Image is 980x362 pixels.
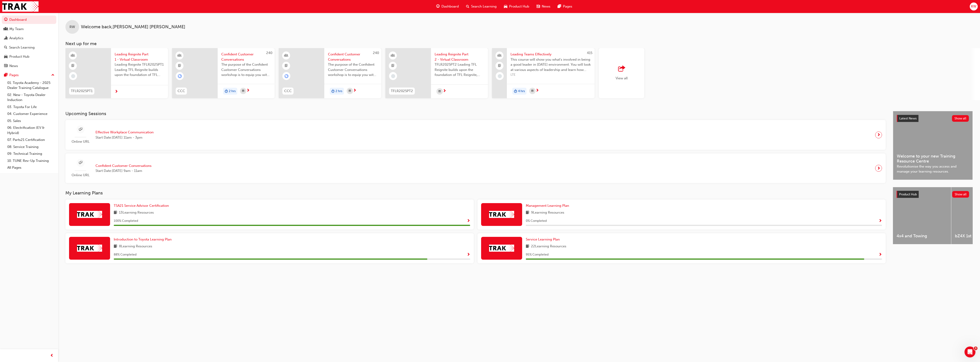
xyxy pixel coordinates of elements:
[2,43,56,52] a: Search Learning
[897,154,969,164] span: Welcome to your new Training Resource Centre
[335,89,342,94] span: 2 hrs
[879,218,882,224] button: Show Progress
[879,252,882,258] button: Show Progress
[441,4,459,9] span: Dashboard
[328,62,378,78] span: The purpose of the Confident Customer Conversations workshop is to equip you with tools to commun...
[172,48,275,98] a: 240CCCConfident Customer ConversationsThe purpose of the Confident Customer Conversations worksho...
[498,63,501,69] span: booktick-icon
[899,192,917,196] span: Product Hub
[77,211,102,218] img: Trak
[77,245,102,252] img: Trak
[4,36,8,40] span: chart-icon
[965,346,975,357] iframe: Intercom live chat
[526,204,569,208] span: Management Learning Plan
[65,190,886,196] h3: My Learning Plans
[71,53,75,59] span: learningResourceType_INSTRUCTOR_LED-icon
[5,124,56,136] a: 06. Electrification (EV & Hybrid)
[526,237,562,242] a: Service Learning Plan
[877,165,880,171] span: next-icon
[9,63,18,69] div: News
[242,88,244,94] span: calendar-icon
[69,124,882,146] a: Online URLEffective Workplace CommunicationStart Date:[DATE] 11am - 3pm
[498,53,501,59] span: people-icon
[2,62,56,70] a: News
[115,90,118,94] span: next-icon
[462,2,500,11] a: search-iconSearch Learning
[467,252,470,258] button: Show Progress
[114,237,172,241] span: Introduction to Toyota Learning Plan
[5,117,56,124] a: 05. Sales
[433,2,462,11] a: guage-iconDashboard
[952,115,969,122] button: Show all
[526,237,560,241] span: Service Learning Plan
[5,164,56,171] a: All Pages
[4,55,8,59] span: car-icon
[71,88,93,94] span: TFLR2025PT1
[69,139,92,144] span: Online URL
[95,135,154,140] span: Start Date: [DATE] 11am - 3pm
[533,2,554,11] a: news-iconNews
[5,91,56,103] a: 02. New - Toyota Dealer Induction
[2,71,56,79] button: Pages
[489,245,514,252] img: Trak
[65,48,168,98] a: TFLR2025PT1Leading Reignite Part 1 - Virtual ClassroomLeading Reignite TFLR2025PT1 Leading TFL Re...
[69,157,882,180] a: Online URLConfident Customer ConversationsStart Date:[DATE] 9am - 11am
[115,62,164,78] span: Leading Reignite TFLR2025PT1 Leading TFL Reignite builds upon the foundation of TFL Reignite, rea...
[511,57,591,72] span: This course will show you what's involved in being a good leader in [DATE] environment. You will ...
[2,25,56,33] a: My Team
[436,4,440,9] span: guage-icon
[279,48,381,98] a: 240CCCConfident Customer ConversationsThe purpose of the Confident Customer Conversations worksho...
[536,4,540,9] span: news-icon
[71,63,75,69] span: booktick-icon
[225,88,228,94] span: duration-icon
[587,51,592,55] span: 415
[65,111,886,116] h3: Upcoming Sessions
[2,34,56,42] a: Analytics
[178,53,181,59] span: learningResourceType_INSTRUCTOR_LED-icon
[879,219,882,223] span: Show Progress
[531,244,566,249] span: 22 Learning Resources
[498,74,502,78] span: learningRecordVerb_NONE-icon
[69,173,92,178] span: Online URL
[95,168,152,173] span: Start Date: [DATE] 9am - 11am
[58,41,980,46] h3: Next up for me
[970,3,978,10] button: RW
[2,1,39,12] img: Trak
[9,26,24,32] div: My Team
[114,237,173,242] a: Introduction to Toyota Learning Plan
[353,89,356,93] span: next-icon
[511,72,591,78] span: LTE
[178,63,181,69] span: booktick-icon
[178,74,182,78] span: learningRecordVerb_ENROLL-icon
[285,53,288,59] span: learningResourceType_INSTRUCTOR_LED-icon
[9,45,35,50] div: Search Learning
[467,253,470,257] span: Show Progress
[443,89,446,93] span: next-icon
[114,210,117,216] span: book-icon
[511,52,591,57] span: Leading Teams Effectively
[526,244,529,249] span: book-icon
[879,253,882,257] span: Show Progress
[897,164,969,174] span: Revolutionise the way you access and manage your learning resources.
[5,103,56,111] a: 03. Toyota For Life
[492,48,595,98] a: 415Leading Teams EffectivelyThis course will show you what's involved in being a good leader in [...
[114,218,138,224] span: 100 % Completed
[81,24,185,30] span: Welcome back , [PERSON_NAME] [PERSON_NAME]
[5,136,56,143] a: 07. Parts21 Certification
[178,88,185,94] span: CCC
[51,72,54,78] span: up-icon
[114,244,117,249] span: book-icon
[385,48,488,98] a: TFLR2025PT2Leading Reignite Part 2 - Virtual ClassroomTFLR2025PT2 Leading TFL Reignite builds upo...
[4,27,8,31] span: people-icon
[526,210,529,216] span: book-icon
[391,63,395,69] span: booktick-icon
[563,4,572,9] span: Pages
[952,191,969,198] button: Show all
[531,210,564,216] span: 9 Learning Resources
[974,346,977,350] span: 3
[971,4,976,9] span: RW
[471,4,497,9] span: Search Learning
[229,89,236,94] span: 2 hrs
[284,74,289,78] span: learningRecordVerb_ENROLL-icon
[221,52,271,62] span: Confident Customer Conversations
